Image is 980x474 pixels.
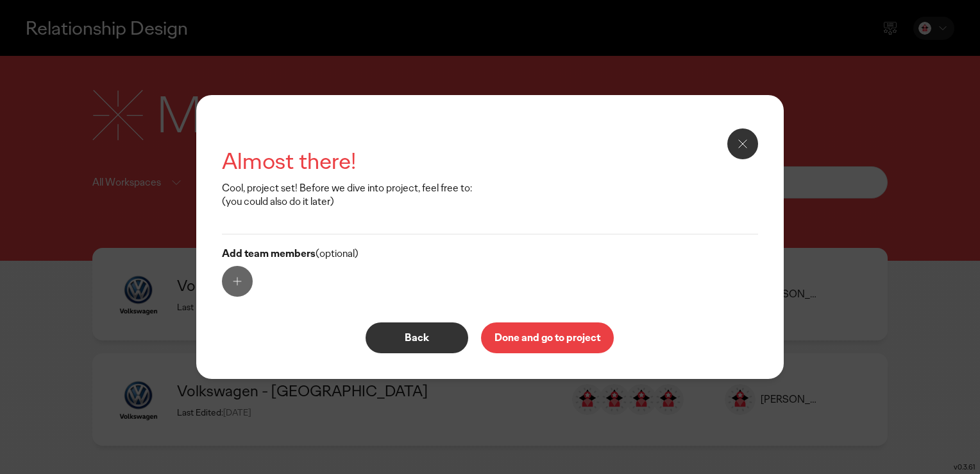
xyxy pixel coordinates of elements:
[494,333,600,343] p: Done and go to project
[222,247,759,261] p: (optional)
[379,333,455,343] p: Back
[481,322,614,353] button: Done and go to project
[222,247,316,260] b: Add team members
[366,322,468,353] button: Back
[222,146,759,177] h2: Almost there!
[222,182,478,209] p: Cool, project set! Before we dive into project, feel free to: (you could also do it later)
